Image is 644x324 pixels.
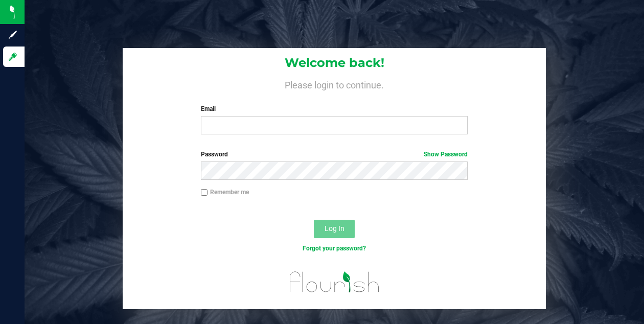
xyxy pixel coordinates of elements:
label: Remember me [201,188,249,197]
span: Log In [325,224,344,233]
a: Forgot your password? [303,245,366,252]
h4: Please login to continue. [123,78,546,90]
h1: Welcome back! [123,56,546,70]
label: Email [201,104,468,113]
input: Remember me [201,189,208,196]
span: Password [201,151,228,158]
inline-svg: Log in [8,52,18,62]
inline-svg: Sign up [8,30,18,40]
a: Show Password [424,151,468,158]
button: Log In [314,220,355,238]
img: flourish_logo.svg [282,264,387,300]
